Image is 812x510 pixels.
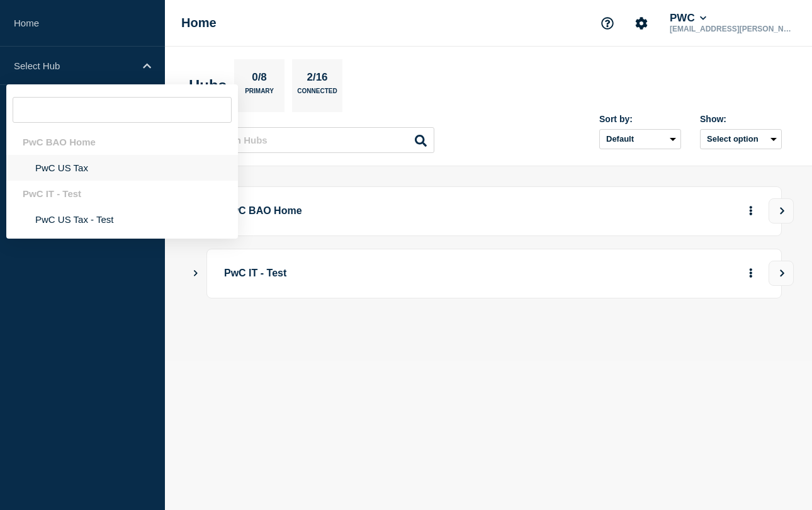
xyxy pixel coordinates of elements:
[189,77,227,94] h2: Hubs
[193,269,199,278] button: Show Connected Hubs
[245,88,274,101] p: Primary
[769,261,794,286] button: View
[224,200,555,223] p: PwC BAO Home
[599,129,681,149] select: Sort by
[195,127,434,153] input: Search Hubs
[628,10,655,37] button: Account settings
[14,60,135,71] p: Select Hub
[743,200,759,223] button: More actions
[594,10,621,37] button: Support
[667,12,709,25] button: PWC
[224,262,555,285] p: PwC IT - Test
[247,71,272,88] p: 0/8
[6,155,238,181] li: PwC US Tax
[743,262,759,285] button: More actions
[700,129,782,149] button: Select option
[6,129,238,155] div: PwC BAO Home
[667,25,798,33] p: [EMAIL_ADDRESS][PERSON_NAME][DOMAIN_NAME]
[181,16,217,30] h1: Home
[769,198,794,224] button: View
[302,71,332,88] p: 2/16
[297,88,337,101] p: Connected
[6,207,238,232] li: PwC US Tax - Test
[700,114,782,124] div: Show:
[6,181,238,207] div: PwC IT - Test
[599,114,681,124] div: Sort by:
